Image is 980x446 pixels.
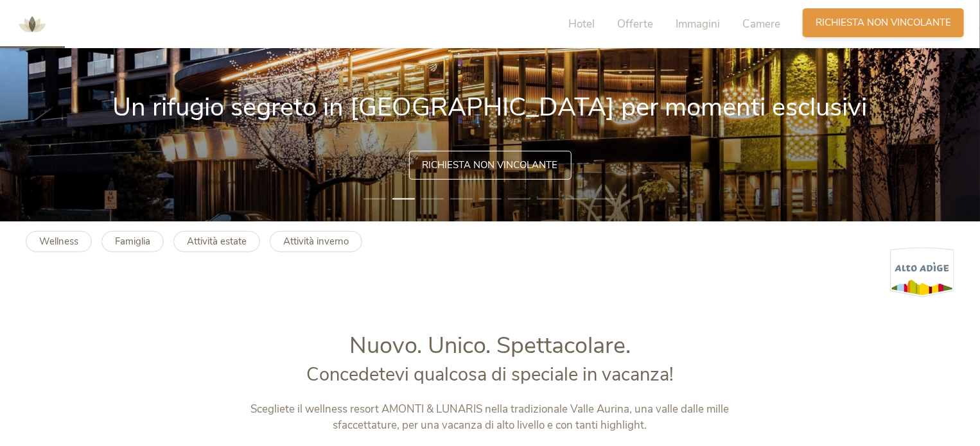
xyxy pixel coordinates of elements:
span: Nuovo. Unico. Spettacolare. [349,330,631,361]
a: Attività inverno [270,231,362,252]
span: Camere [742,17,780,31]
b: Attività inverno [283,235,349,248]
span: Offerte [617,17,653,31]
b: Wellness [39,235,78,248]
span: Richiesta non vincolante [816,16,951,30]
img: Alto Adige [890,247,954,298]
a: AMONTI & LUNARIS Wellnessresort [13,19,51,28]
span: Immagini [676,17,720,31]
span: Richiesta non vincolante [423,159,558,172]
a: Famiglia [101,231,164,252]
span: Hotel [568,17,595,31]
img: AMONTI & LUNARIS Wellnessresort [13,5,51,44]
span: Concedetevi qualcosa di speciale in vacanza! [306,362,674,387]
b: Attività estate [187,235,247,248]
a: Attività estate [173,231,260,252]
b: Famiglia [115,235,150,248]
a: Wellness [26,231,92,252]
p: Scegliete il wellness resort AMONTI & LUNARIS nella tradizionale Valle Aurina, una valle dalle mi... [222,401,758,434]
